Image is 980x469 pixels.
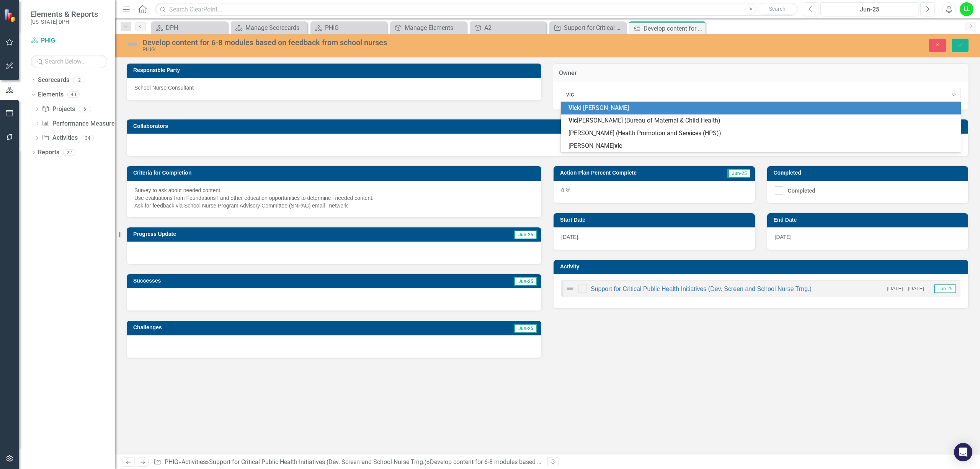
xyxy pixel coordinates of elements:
[133,170,537,176] h3: Criteria for Completion
[775,234,792,240] span: [DATE]
[133,278,351,284] h3: Successes
[79,106,91,112] div: 6
[31,55,107,68] input: Search Below...
[38,90,64,99] a: Elements
[934,284,956,293] span: Jun-25
[165,458,178,466] a: PHIG
[568,117,577,124] span: Vic
[774,217,965,223] h3: End Date
[591,286,812,292] a: Support for Critical Public Health Initiatives (Dev. Screen and School Nurse Trng.)
[559,70,963,77] h3: Owner
[688,129,695,137] span: vic
[392,23,465,33] a: Manage Elements
[133,67,537,73] h3: Responsible Party
[38,148,59,157] a: Reports
[514,324,537,333] span: Jun-25
[142,47,604,52] div: PHIG
[63,149,75,156] div: 22
[774,170,965,176] h3: Completed
[312,23,385,33] a: PHIG
[769,6,786,12] span: Search
[142,38,604,47] div: Develop content for 6-8 modules based on feedback from school nurses
[405,23,465,33] div: Manage Elements
[31,19,98,25] small: [US_STATE] DPH
[31,36,107,45] a: PHIG
[568,104,577,111] span: Vic
[133,325,354,330] h3: Challenges
[568,142,622,149] span: [PERSON_NAME]
[133,123,964,129] h3: Collaborators
[560,264,964,270] h3: Activity
[42,119,118,128] a: Performance Measures
[514,277,537,286] span: Jun-25
[31,10,98,19] span: Elements & Reports
[3,8,18,23] img: ClearPoint Strategy
[42,105,75,114] a: Projects
[954,443,972,461] div: Open Intercom Messenger
[514,230,537,239] span: Jun-25
[644,24,704,33] div: Develop content for 6-8 modules based on feedback from school nurses
[551,23,624,33] a: Support for Critical Public Health Initiatives (Dev. Screen and School Nurse Trng.)
[73,77,85,83] div: 2
[472,23,544,33] a: A2
[561,234,578,240] span: [DATE]
[325,23,385,33] div: PHIG
[155,3,798,16] input: Search ClearPoint...
[887,285,924,292] small: [DATE] - [DATE]
[209,458,427,466] a: Support for Critical Public Health Initiatives (Dev. Screen and School Nurse Trng.)
[233,23,305,33] a: Manage Scorecards
[154,458,542,467] div: » » »
[568,117,720,124] span: [PERSON_NAME] (Bureau of Maternal & Child Health)
[564,23,624,33] div: Support for Critical Public Health Initiatives (Dev. Screen and School Nurse Trng.)
[484,23,544,33] div: A2
[554,181,755,203] div: 0 %
[614,142,622,149] span: vic
[134,84,534,92] p: School Nurse Consultant
[820,2,918,16] button: Jun-25
[166,23,226,33] div: DPH
[430,458,624,466] div: Develop content for 6-8 modules based on feedback from school nurses
[82,135,94,141] div: 34
[42,134,77,142] a: Activities
[67,92,80,98] div: 40
[565,284,575,293] img: Not Defined
[38,76,69,85] a: Scorecards
[126,39,139,51] img: Not Defined
[153,23,226,33] a: DPH
[133,231,394,237] h3: Progress Update
[823,5,916,14] div: Jun-25
[960,2,973,16] button: LL
[245,23,305,33] div: Manage Scorecards
[560,217,751,223] h3: Start Date
[568,129,721,137] span: [PERSON_NAME] (Health Promotion and Ser es (HPS))
[727,169,750,178] span: Jun-25
[758,4,796,15] button: Search
[134,186,534,209] p: Survey to ask about needed content. Use evaluations from Foundations I and other education opport...
[560,170,706,176] h3: Action Plan Percent Complete
[181,458,206,466] a: Activities
[568,104,629,111] span: ki [PERSON_NAME]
